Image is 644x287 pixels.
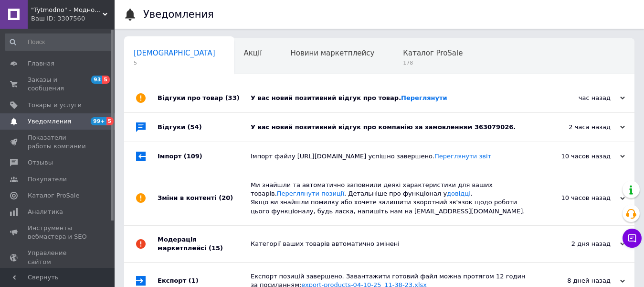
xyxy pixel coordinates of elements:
div: 2 часа назад [529,123,625,132]
span: Уведомления [28,117,71,126]
span: Главная [28,59,54,68]
div: 10 часов назад [529,194,625,202]
span: 5 [102,76,110,84]
div: У вас новий позитивний відгук про товар. [251,94,529,102]
div: Зміни в контенті [158,171,251,225]
span: Новини маркетплейсу [290,49,374,57]
span: 5 [134,59,215,66]
a: Переглянути [401,94,447,101]
div: Імпорт [158,142,251,171]
span: 99+ [91,117,106,125]
span: 178 [403,59,463,66]
div: Відгуки [158,113,251,142]
span: Отзывы [28,158,53,167]
div: Відгуки про товар [158,84,251,112]
span: Акції [244,49,262,57]
span: Заказы и сообщения [28,76,88,93]
div: У вас новий позитивний відгук про компанію за замовленням 363079026. [251,123,529,132]
span: (20) [219,194,233,201]
span: "Tytmodno" - Модно, не завжди дорого! [31,6,103,14]
span: Товары и услуги [28,101,82,110]
a: довідці [447,190,471,197]
span: Покупатели [28,175,67,184]
div: час назад [529,94,625,102]
div: Модерація маркетплейсі [158,226,251,262]
span: 5 [106,117,114,125]
div: 8 дней назад [529,276,625,285]
span: (54) [188,123,202,131]
span: (1) [189,277,199,284]
span: Показатели работы компании [28,133,88,151]
div: Ваш ID: 3307560 [31,14,115,23]
div: Категорії ваших товарів автоматично змінені [251,240,529,248]
span: (33) [225,94,240,101]
h1: Уведомления [143,9,214,20]
div: Імпорт файлу [URL][DOMAIN_NAME] успішно завершено. [251,152,529,161]
span: Аналитика [28,208,63,216]
span: [DEMOGRAPHIC_DATA] [134,49,215,57]
span: Инструменты вебмастера и SEO [28,224,88,241]
span: Каталог ProSale [403,49,463,57]
span: 93 [91,76,102,84]
input: Поиск [5,33,113,51]
div: Ми знайшли та автоматично заповнили деякі характеристики для ваших товарів. . Детальніше про функ... [251,181,529,216]
span: Каталог ProSale [28,191,79,200]
a: Переглянути звіт [434,153,491,160]
span: (109) [184,153,202,160]
a: Переглянути позиції [277,190,344,197]
span: (15) [209,244,223,252]
div: 10 часов назад [529,152,625,161]
div: 2 дня назад [529,240,625,248]
button: Чат с покупателем [623,229,642,248]
span: Управление сайтом [28,249,88,266]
